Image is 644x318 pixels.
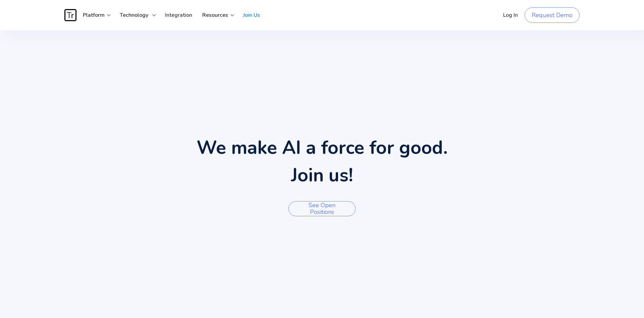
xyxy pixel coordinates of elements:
[197,5,235,25] div: Resources
[202,11,228,19] strong: Resources
[498,5,523,25] a: Log In
[64,9,76,21] img: Traces Logo
[197,134,448,189] h1: We make AI a force for good. Join us!
[120,11,148,19] strong: Technology
[238,5,265,25] a: Join Us
[525,7,580,23] a: Request Demo
[288,201,356,216] a: See open positions
[78,5,111,25] div: Platform
[115,5,157,25] div: Technology
[64,9,78,21] a: home
[83,11,105,19] strong: Platform
[160,5,197,25] a: Integration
